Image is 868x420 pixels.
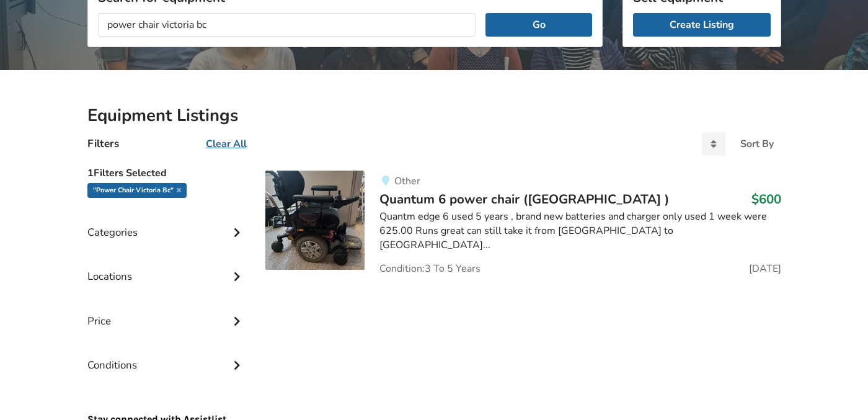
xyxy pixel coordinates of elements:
[87,334,246,378] div: Conditions
[740,139,774,149] div: Sort By
[87,183,187,198] div: "power chair victoria bc"
[87,136,119,151] h4: Filters
[87,290,246,334] div: Price
[265,171,365,270] img: mobility-quantum 6 power chair (victoria bc )
[87,105,781,127] h2: Equipment Listings
[98,13,476,37] input: I am looking for...
[749,264,781,274] span: [DATE]
[87,161,246,183] h5: 1 Filters Selected
[394,174,420,188] span: Other
[206,137,247,151] u: Clear All
[379,210,781,252] div: Quantm edge 6 used 5 years , brand new batteries and charger only used 1 week were 625.00 Runs gr...
[87,245,246,289] div: Locations
[87,201,246,245] div: Categories
[485,13,591,37] button: Go
[379,264,480,274] span: Condition: 3 To 5 Years
[265,171,781,274] a: mobility-quantum 6 power chair (victoria bc )OtherQuantum 6 power chair ([GEOGRAPHIC_DATA] )$600Q...
[379,190,669,208] span: Quantum 6 power chair ([GEOGRAPHIC_DATA] )
[751,191,781,207] h3: $600
[633,13,771,37] a: Create Listing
